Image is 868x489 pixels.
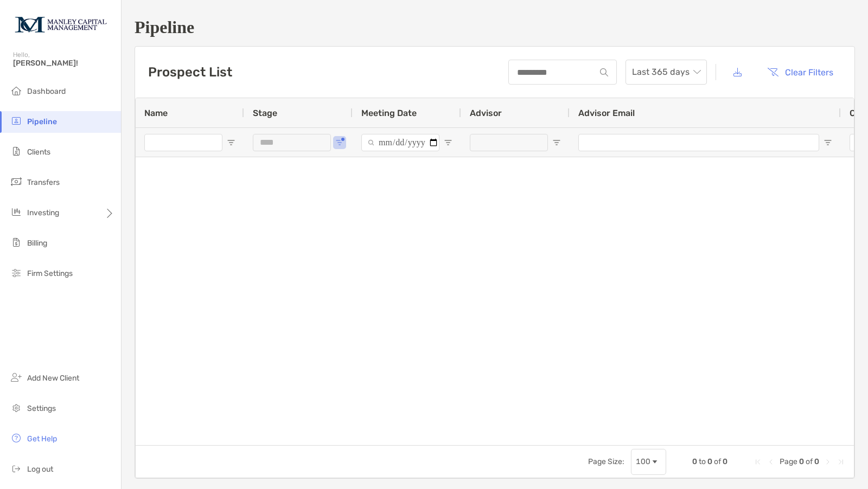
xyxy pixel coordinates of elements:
[27,434,57,443] span: Get Help
[335,138,344,147] button: Open Filter Menu
[806,457,813,466] span: of
[27,208,59,217] span: Investing
[444,138,452,147] button: Open Filter Menu
[600,68,608,76] img: input icon
[578,134,819,151] input: Advisor Email Filter Input
[636,457,650,466] div: 100
[227,138,235,147] button: Open Filter Menu
[10,175,23,188] img: transfers icon
[361,108,417,118] span: Meeting Date
[10,266,23,279] img: firm-settings icon
[144,108,168,118] span: Name
[10,432,23,445] img: get-help icon
[13,59,114,68] span: [PERSON_NAME]!
[837,458,845,466] div: Last Page
[10,145,23,158] img: clients icon
[361,134,439,151] input: Meeting Date Filter Input
[27,465,53,474] span: Log out
[10,401,23,414] img: settings icon
[814,457,819,466] span: 0
[723,457,727,466] span: 0
[144,134,222,151] input: Name Filter Input
[632,60,700,84] span: Last 365 days
[148,65,232,80] h3: Prospect List
[699,457,706,466] span: to
[27,239,47,248] span: Billing
[27,147,50,157] span: Clients
[135,17,855,37] h1: Pipeline
[10,205,23,218] img: investing icon
[824,458,832,466] div: Next Page
[253,108,277,118] span: Stage
[824,138,832,147] button: Open Filter Menu
[27,404,56,413] span: Settings
[767,458,775,466] div: Previous Page
[13,4,108,43] img: Zoe Logo
[10,236,23,249] img: billing icon
[27,269,73,278] span: Firm Settings
[780,457,797,466] span: Page
[754,458,762,466] div: First Page
[578,108,635,118] span: Advisor Email
[588,457,624,466] div: Page Size:
[714,457,721,466] span: of
[692,457,697,466] span: 0
[10,84,23,97] img: dashboard icon
[27,87,66,96] span: Dashboard
[759,60,841,84] button: Clear Filters
[10,462,23,475] img: logout icon
[470,108,502,118] span: Advisor
[27,374,79,383] span: Add New Client
[27,117,57,126] span: Pipeline
[631,449,666,475] div: Page Size
[10,114,23,127] img: pipeline icon
[799,457,804,466] span: 0
[27,178,60,187] span: Transfers
[707,457,712,466] span: 0
[552,138,561,147] button: Open Filter Menu
[10,371,23,384] img: add_new_client icon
